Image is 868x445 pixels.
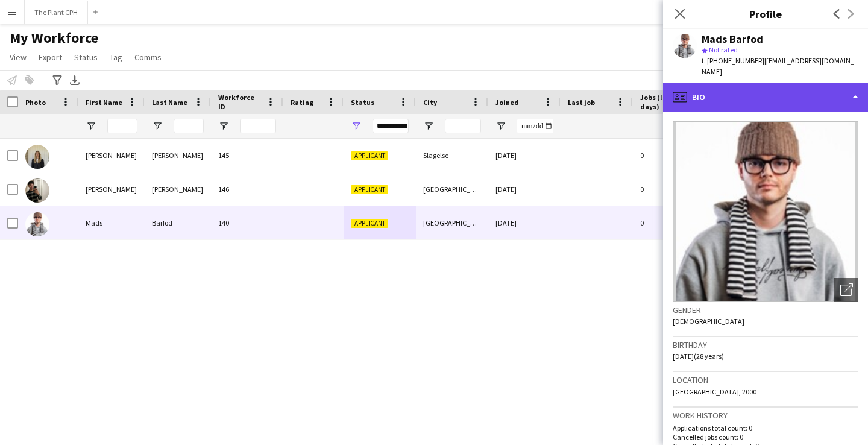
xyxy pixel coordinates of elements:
[130,49,166,65] a: Comms
[34,49,67,65] a: Export
[633,206,711,239] div: 0
[495,121,506,131] button: Open Filter Menu
[488,139,561,172] div: [DATE]
[495,98,519,107] span: Joined
[663,83,868,112] div: Bio
[25,145,49,169] img: Ida-Marie Jørgensen
[702,34,763,45] div: Mads Barfod
[416,172,488,206] div: [GEOGRAPHIC_DATA]
[69,49,102,65] a: Status
[145,172,211,206] div: [PERSON_NAME]
[673,317,744,326] span: [DEMOGRAPHIC_DATA]
[211,172,283,206] div: 146
[86,121,96,131] button: Open Filter Menu
[673,352,724,361] span: [DATE] (28 years)
[50,73,64,87] app-action-btn: Advanced filters
[291,98,313,107] span: Rating
[416,139,488,172] div: Slagelse
[416,206,488,239] div: [GEOGRAPHIC_DATA]
[240,119,276,133] input: Workforce ID Filter Input
[445,119,481,133] input: City Filter Input
[78,206,145,239] div: Mads
[673,374,858,385] h3: Location
[709,45,738,54] span: Not rated
[218,93,262,111] span: Workforce ID
[673,423,858,432] p: Applications total count: 0
[351,151,388,160] span: Applicant
[74,52,98,63] span: Status
[633,139,711,172] div: 0
[10,29,98,47] span: My Workforce
[174,119,204,133] input: Last Name Filter Input
[110,52,122,63] span: Tag
[673,339,858,350] h3: Birthday
[673,305,858,315] h3: Gender
[488,206,561,239] div: [DATE]
[633,172,711,206] div: 0
[145,139,211,172] div: [PERSON_NAME]
[673,410,858,421] h3: Work history
[673,121,858,302] img: Crew avatar or photo
[145,206,211,239] div: Barfod
[152,121,163,131] button: Open Filter Menu
[702,56,854,76] span: | [EMAIL_ADDRESS][DOMAIN_NAME]
[218,121,229,131] button: Open Filter Menu
[351,185,388,194] span: Applicant
[423,121,434,131] button: Open Filter Menu
[10,52,27,63] span: View
[86,98,122,107] span: First Name
[568,98,595,107] span: Last job
[673,387,756,396] span: [GEOGRAPHIC_DATA], 2000
[134,52,162,63] span: Comms
[517,119,553,133] input: Joined Filter Input
[702,56,764,65] span: t. [PHONE_NUMBER]
[107,119,137,133] input: First Name Filter Input
[663,6,868,22] h3: Profile
[423,98,437,107] span: City
[488,172,561,206] div: [DATE]
[351,98,374,107] span: Status
[78,172,145,206] div: [PERSON_NAME]
[834,278,858,302] div: Open photos pop-in
[105,49,127,65] a: Tag
[25,1,88,24] button: The Plant CPH
[673,432,858,441] p: Cancelled jobs count: 0
[68,73,82,87] app-action-btn: Export XLSX
[25,98,46,107] span: Photo
[5,49,31,65] a: View
[211,206,283,239] div: 140
[78,139,145,172] div: [PERSON_NAME]
[39,52,62,63] span: Export
[25,212,49,236] img: Mads Barfod
[351,219,388,228] span: Applicant
[152,98,187,107] span: Last Name
[211,139,283,172] div: 145
[640,93,690,111] span: Jobs (last 90 days)
[25,178,49,203] img: Isaac Kløverpris
[351,121,362,131] button: Open Filter Menu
